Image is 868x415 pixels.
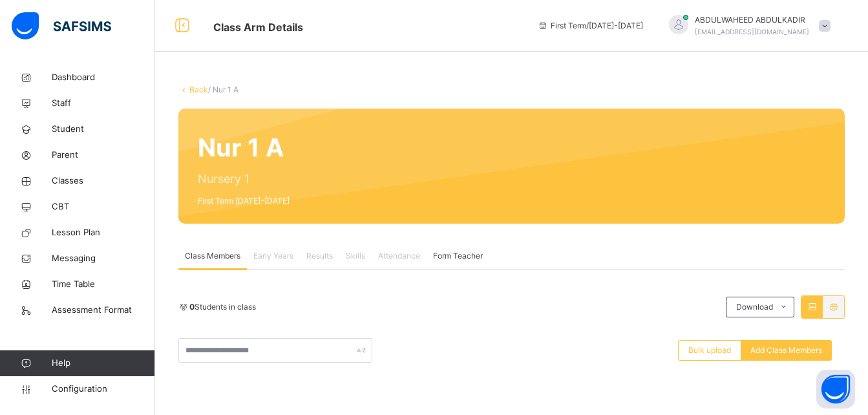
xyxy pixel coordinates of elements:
[213,21,303,34] span: Class Arm Details
[52,357,154,370] span: Help
[52,123,155,136] span: Student
[695,28,809,36] span: [EMAIL_ADDRESS][DOMAIN_NAME]
[52,200,155,213] span: CBT
[185,250,240,262] span: Class Members
[695,14,809,26] span: ABDULWAHEED ABDULKADIR
[736,301,773,313] span: Download
[253,250,293,262] span: Early Years
[52,304,155,317] span: Assessment Format
[306,250,333,262] span: Results
[189,85,208,94] a: Back
[656,14,837,37] div: ABDULWAHEEDABDULKADIR
[750,345,822,356] span: Add Class Members
[433,250,483,262] span: Form Teacher
[12,12,111,39] img: safsims
[52,252,155,265] span: Messaging
[52,97,155,110] span: Staff
[538,20,643,32] span: session/term information
[52,149,155,162] span: Parent
[52,278,155,291] span: Time Table
[688,345,731,356] span: Bulk upload
[816,370,855,409] button: Open asap
[52,71,155,84] span: Dashboard
[378,250,420,262] span: Attendance
[52,383,154,396] span: Configuration
[346,250,365,262] span: Skills
[189,302,195,312] b: 0
[208,85,238,94] span: / Nur 1 A
[189,301,256,313] span: Students in class
[52,175,155,187] span: Classes
[52,226,155,239] span: Lesson Plan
